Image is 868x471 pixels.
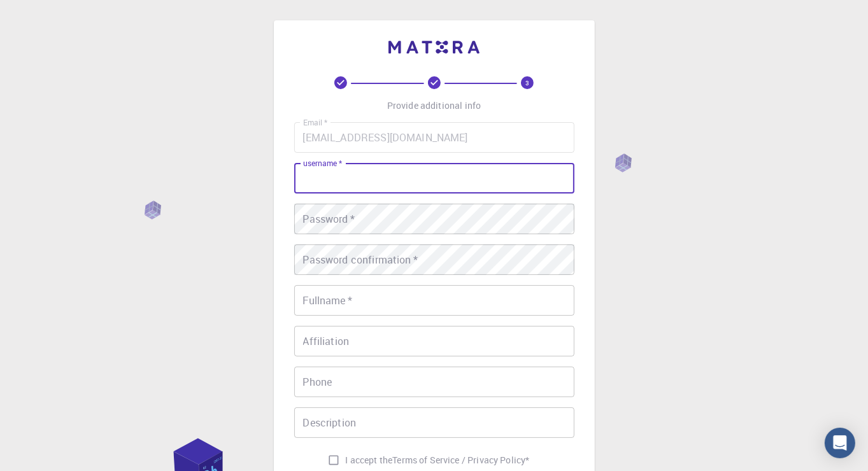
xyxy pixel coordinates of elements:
span: I accept the [346,454,393,467]
a: Terms of Service / Privacy Policy* [392,454,529,467]
label: Email [303,117,327,128]
p: Provide additional info [387,99,481,112]
label: username [303,158,342,169]
text: 3 [525,78,529,87]
p: Terms of Service / Privacy Policy * [392,454,529,467]
div: Open Intercom Messenger [825,428,855,458]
